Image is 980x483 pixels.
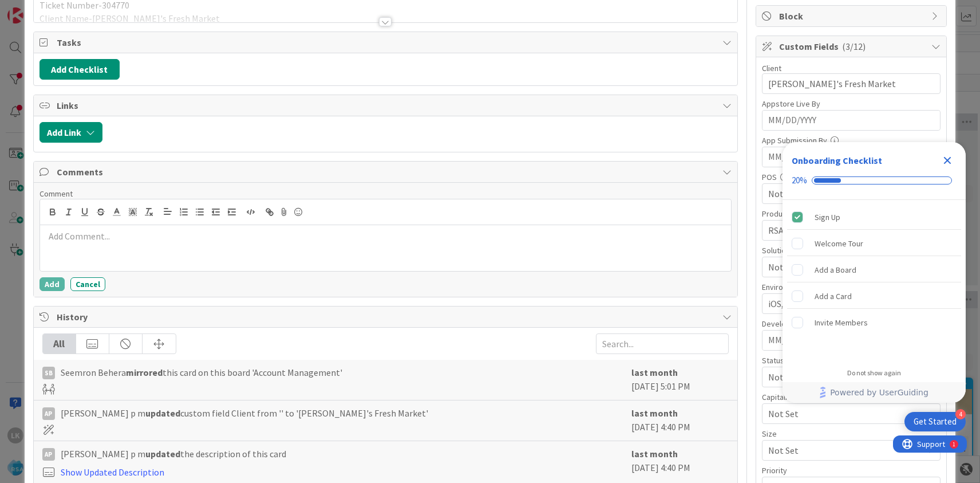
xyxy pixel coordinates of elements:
div: 4 [955,409,966,419]
span: Links [57,99,717,112]
div: Welcome Tour [815,237,863,250]
div: Invite Members [815,316,868,329]
button: Add [39,277,65,291]
div: Footer [783,382,966,403]
div: Developer Accounts Req By [762,320,941,328]
div: 20% [792,175,807,186]
span: Comments [57,165,717,179]
span: Block [779,9,926,23]
div: All [43,334,76,354]
div: Add a Card is incomplete. [787,284,961,309]
b: updated [145,448,180,460]
div: Welcome Tour is incomplete. [787,231,961,256]
button: Add Link [39,122,102,143]
div: Solutions Required [762,246,941,254]
div: Open Get Started checklist, remaining modules: 4 [904,412,966,431]
span: Seemron Behera this card on this board 'Account Management' [61,366,342,379]
span: Powered by UserGuiding [830,386,928,399]
div: POS [762,173,941,181]
div: [DATE] 4:40 PM [631,447,729,479]
a: Show Updated Description [61,466,164,478]
span: Support [24,2,52,15]
b: mirrored [126,367,163,378]
div: Capitalize Exp [762,393,941,401]
label: Client [762,63,781,73]
input: MM/DD/YYYY [768,331,934,350]
span: Tasks [57,36,717,49]
span: ( 3/12 ) [842,41,866,52]
div: Add a Board is incomplete. [787,257,961,282]
span: Not Set [768,187,920,201]
div: Appstore Live By [762,100,941,108]
div: Priority [762,466,941,474]
div: [DATE] 5:01 PM [631,366,729,394]
span: RSA [768,223,920,237]
div: Do not show again [847,368,901,378]
div: Checklist progress: 20% [792,175,957,186]
b: updated [145,407,180,419]
div: Get Started [914,416,957,427]
b: last month [631,367,678,378]
div: Onboarding Checklist [792,154,882,167]
b: last month [631,448,678,460]
span: Not Set [768,369,915,385]
span: Comment [39,189,73,199]
div: Sign Up is complete. [787,205,961,230]
input: MM/DD/YYYY [768,147,934,167]
div: Close Checklist [938,151,957,170]
div: App Submission By [762,136,941,144]
div: Product [762,210,941,218]
span: History [57,310,717,324]
a: Powered by UserGuiding [788,382,960,403]
div: Invite Members is incomplete. [787,310,961,335]
input: Search... [596,333,729,354]
div: Size [762,430,941,438]
span: Custom Fields [779,40,926,53]
div: Ap [42,407,55,420]
span: [PERSON_NAME] p m the description of this card [61,447,286,461]
span: Not Set [768,407,920,421]
div: SB [42,367,55,379]
span: [PERSON_NAME] p m custom field Client from '' to '[PERSON_NAME]'s Fresh Market' [61,406,428,420]
div: Status [762,356,941,364]
input: MM/DD/YYYY [768,111,934,130]
span: iOS, Portal [768,297,920,311]
div: Checklist Container [783,142,966,403]
div: 1 [60,5,62,14]
div: Add a Board [815,263,856,277]
div: Environment [762,283,941,291]
div: Sign Up [815,210,840,224]
div: Ap [42,448,55,461]
b: last month [631,407,678,419]
button: Add Checklist [39,59,120,80]
span: Not Set [768,442,915,458]
div: Checklist items [783,200,966,361]
span: Not Set [768,260,920,274]
div: Add a Card [815,289,852,303]
div: [DATE] 4:40 PM [631,406,729,435]
button: Cancel [70,277,105,291]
